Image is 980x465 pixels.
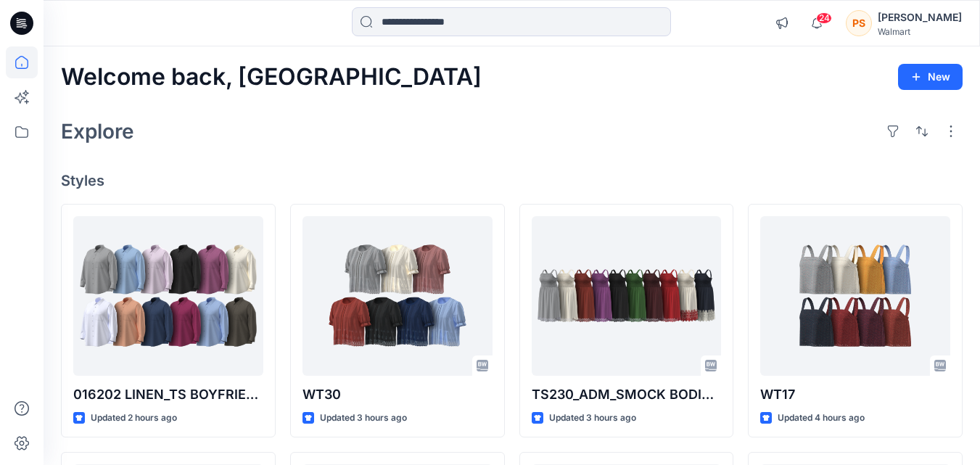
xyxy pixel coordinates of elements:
p: Updated 3 hours ago [320,411,407,426]
a: TS230_ADM_SMOCK BODICE MINI DRESS [532,216,722,376]
h2: Welcome back, [GEOGRAPHIC_DATA] [61,64,482,91]
span: 24 [816,12,832,24]
p: 016202 LINEN_TS BOYFRIEND SHIRT [73,384,263,405]
h4: Styles [61,172,963,189]
div: Walmart [878,26,962,37]
p: Updated 2 hours ago [91,411,177,426]
div: PS [846,10,872,36]
button: New [898,64,963,90]
p: TS230_ADM_SMOCK BODICE MINI DRESS [532,384,722,405]
a: WT17 [760,216,950,376]
p: WT17 [760,384,950,405]
p: Updated 4 hours ago [778,411,865,426]
h2: Explore [61,120,134,143]
a: WT30 [302,216,493,376]
p: WT30 [302,384,493,405]
p: Updated 3 hours ago [549,411,636,426]
div: [PERSON_NAME] [878,9,962,26]
a: 016202 LINEN_TS BOYFRIEND SHIRT [73,216,263,376]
